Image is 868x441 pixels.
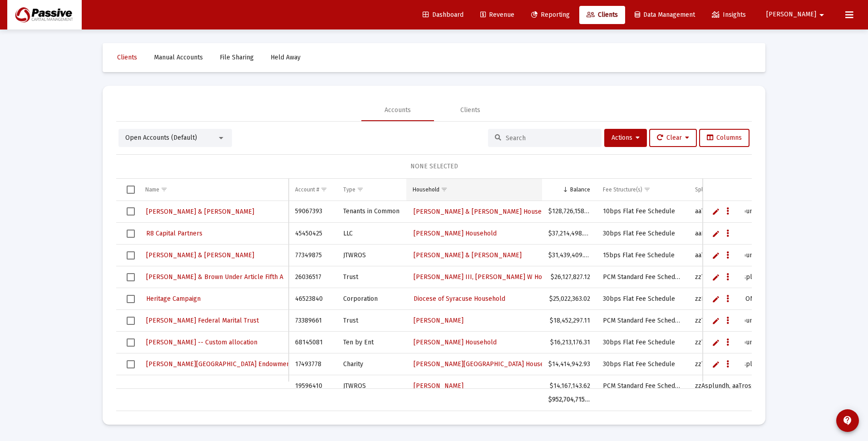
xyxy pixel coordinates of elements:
a: Diocese of Syracuse Household [413,292,506,305]
div: Select row [127,338,135,347]
span: [PERSON_NAME] & Brown Under Article Fifth A [146,273,283,281]
span: [PERSON_NAME] & [PERSON_NAME] [146,208,254,216]
span: Reporting [531,11,570,19]
span: Columns [707,134,742,142]
td: zzTrossman, aaAsplundh [689,266,772,288]
td: zzAsplundh, aaTrossman [689,375,772,397]
a: Edit [712,230,720,238]
button: Actions [604,129,647,147]
span: Actions [612,134,640,142]
td: JTWROS [337,375,406,397]
a: Edit [712,295,720,303]
a: Edit [712,273,720,281]
td: $16,213,176.31 [542,332,597,353]
span: [PERSON_NAME] -- Custom allocation [146,338,257,346]
td: aaTrossman, zzFountain [689,201,772,223]
div: Select row [127,295,135,303]
a: [PERSON_NAME] & [PERSON_NAME] Household [413,205,556,218]
a: Dashboard [415,6,471,24]
div: Name [145,186,159,193]
span: Clear [657,134,689,142]
span: [PERSON_NAME] [766,11,816,19]
td: aaTrossman, zzFountain [689,245,772,266]
td: Column Type [337,179,406,201]
td: zzTrossman, aaFountain [689,332,772,353]
td: zzTrossman, aaFountain [689,310,772,332]
td: 45450425 [289,223,337,245]
a: Revenue [473,6,522,24]
span: Insights [712,11,746,19]
a: [PERSON_NAME][GEOGRAPHIC_DATA] Household [413,358,558,371]
a: Clients [110,49,144,67]
div: Select row [127,230,135,238]
a: [PERSON_NAME] Federal Marital Trust [145,314,260,327]
td: 46523840 [289,288,337,310]
div: Account # [295,186,319,193]
span: File Sharing [220,54,254,61]
td: JTWROS [337,245,406,266]
td: Column Splitter(s) [689,179,772,201]
span: [PERSON_NAME] Federal Marital Trust [146,317,259,324]
a: [PERSON_NAME] & [PERSON_NAME] [145,249,255,262]
div: Type [343,186,355,193]
span: [PERSON_NAME][GEOGRAPHIC_DATA] Endowment [146,360,292,368]
a: [PERSON_NAME] Household [413,336,498,349]
a: [PERSON_NAME] [413,379,464,392]
a: Heritage Campaign [145,292,202,305]
td: Corporation [337,288,406,310]
a: R8 Capital Partners [145,227,203,240]
td: Column Fee Structure(s) [597,179,689,201]
span: [PERSON_NAME] Household [414,230,497,237]
button: [PERSON_NAME] [755,5,838,24]
a: [PERSON_NAME] & [PERSON_NAME] [413,249,523,262]
div: Splitter(s) [695,186,719,193]
td: Column Account # [289,179,337,201]
td: zzFarabee, [PERSON_NAME] [689,288,772,310]
span: [PERSON_NAME] & [PERSON_NAME] [414,251,522,259]
img: Dashboard [14,6,75,24]
span: Clients [117,54,137,61]
td: Ten by Ent [337,332,406,353]
td: $14,414,942.93 [542,353,597,375]
td: 15bps Flat Fee Schedule [597,245,689,266]
mat-icon: arrow_drop_down [816,6,827,24]
a: [PERSON_NAME] [413,314,464,327]
td: 59067393 [289,201,337,223]
td: PCM Standard Fee Schedule [597,266,689,288]
span: [PERSON_NAME][GEOGRAPHIC_DATA] Household [414,360,557,368]
a: Edit [712,317,720,325]
span: Show filter options for column 'Household' [441,186,448,193]
td: Column Household [406,179,542,201]
div: Select row [127,251,135,260]
div: $952,704,715.57 [548,395,590,404]
div: Select row [127,273,135,281]
td: 68145081 [289,332,337,353]
td: $14,167,143.62 [542,375,597,397]
div: Household [413,186,439,193]
span: [PERSON_NAME] [414,317,464,324]
td: PCM Standard Fee Schedule [597,375,689,397]
div: Data grid [116,179,752,411]
button: Columns [699,129,750,147]
a: Edit [712,360,720,368]
span: [PERSON_NAME] [414,382,464,390]
a: Held Away [263,49,308,67]
td: 73389661 [289,310,337,332]
a: [PERSON_NAME][GEOGRAPHIC_DATA] Endowment [145,358,293,371]
td: $18,452,297.11 [542,310,597,332]
a: Reporting [524,6,577,24]
span: Open Accounts (Default) [125,134,197,142]
div: NONE SELECTED [123,162,745,171]
span: Manual Accounts [154,54,203,61]
td: 19596410 [289,375,337,397]
a: Edit [712,338,720,347]
div: Select row [127,360,135,368]
span: [PERSON_NAME] & [PERSON_NAME] Household [414,208,555,216]
span: Clients [587,11,618,19]
td: 30bps Flat Fee Schedule [597,353,689,375]
a: [PERSON_NAME] -- Custom allocation [145,336,258,349]
div: Accounts [385,106,411,115]
a: [PERSON_NAME] Household [413,227,498,240]
span: Show filter options for column 'Account #' [321,186,327,193]
div: Balance [570,186,590,193]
